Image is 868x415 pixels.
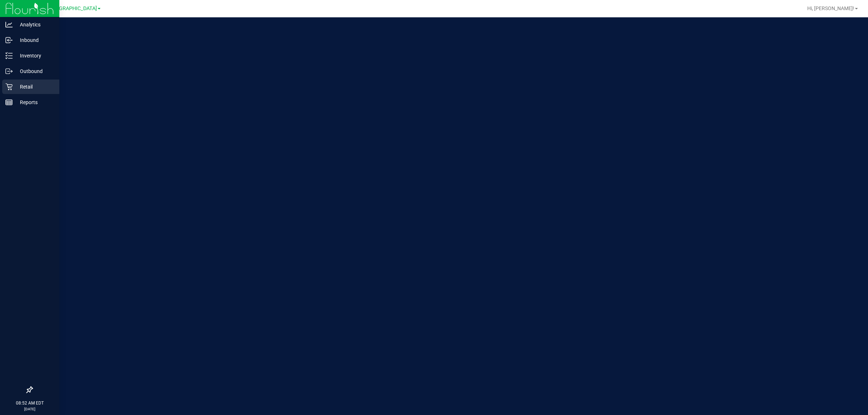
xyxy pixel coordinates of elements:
p: Analytics [13,20,56,29]
p: 08:52 AM EDT [3,400,56,406]
inline-svg: Retail [5,83,13,90]
p: [DATE] [3,406,56,412]
p: Outbound [13,67,56,76]
p: Inbound [13,36,56,44]
p: Retail [13,82,56,91]
p: Inventory [13,51,56,60]
inline-svg: Inbound [5,37,13,44]
inline-svg: Reports [5,99,13,106]
span: [GEOGRAPHIC_DATA] [47,5,97,12]
inline-svg: Inventory [5,52,13,59]
inline-svg: Outbound [5,68,13,75]
span: Hi, [PERSON_NAME]! [807,5,854,11]
inline-svg: Analytics [5,21,13,28]
p: Reports [13,98,56,107]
